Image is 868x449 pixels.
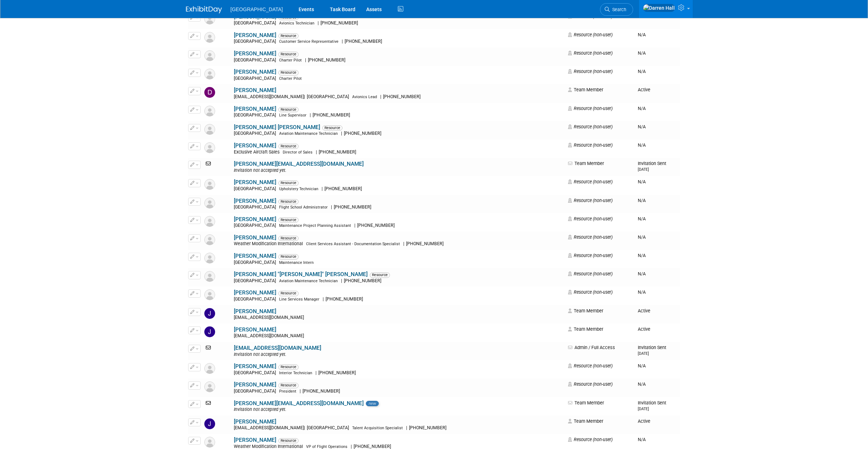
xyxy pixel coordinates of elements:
[234,142,276,149] a: [PERSON_NAME]
[342,278,383,283] span: [PHONE_NUMBER]
[279,297,319,302] span: Line Services Manager
[204,253,215,264] img: Resource
[234,14,276,20] a: [PERSON_NAME]
[600,3,633,16] a: Search
[568,14,613,19] span: Resource (non-user)
[568,142,613,148] span: Resource (non-user)
[204,308,215,319] img: Jeremy Sobolik
[638,308,650,313] span: Active
[300,389,301,394] span: |
[234,444,305,449] span: Weather Modification International
[234,69,276,75] a: [PERSON_NAME]
[638,345,666,356] span: Invitation Sent
[341,278,342,283] span: |
[317,150,358,155] span: [PHONE_NUMBER]
[234,381,276,388] a: [PERSON_NAME]
[234,418,276,425] a: [PERSON_NAME]
[342,131,383,136] span: [PHONE_NUMBER]
[234,407,564,413] div: Invitation not accepted yet.
[279,187,318,191] span: Upholstery Technician
[234,223,278,228] span: [GEOGRAPHIC_DATA]
[234,198,276,204] a: [PERSON_NAME]
[204,142,215,153] img: Resource
[306,444,347,449] span: VP of Flight Operations
[279,223,351,228] span: Maintenance Project Planning Assistant
[355,223,397,228] span: [PHONE_NUMBER]
[638,142,646,148] span: N/A
[204,234,215,245] img: Resource
[204,198,215,209] img: Resource
[231,6,283,12] span: [GEOGRAPHIC_DATA]
[278,217,299,223] span: Resource
[638,400,666,411] span: Invitation Sent
[568,253,613,258] span: Resource (non-user)
[234,326,276,333] a: [PERSON_NAME]
[278,70,299,75] span: Resource
[317,370,358,375] span: [PHONE_NUMBER]
[204,106,215,116] img: Resource
[279,76,302,81] span: Charter Pilot
[234,315,564,321] div: [EMAIL_ADDRESS][DOMAIN_NAME]
[278,199,299,204] span: Resource
[568,363,613,368] span: Resource (non-user)
[234,253,276,259] a: [PERSON_NAME]
[279,371,312,375] span: Interior Technician
[234,168,564,174] div: Invitation not accepted yet.
[638,161,666,172] span: Invitation Sent
[278,254,299,259] span: Resource
[278,291,299,296] span: Resource
[323,297,324,302] span: |
[381,94,423,99] span: [PHONE_NUMBER]
[234,425,564,431] div: [EMAIL_ADDRESS][DOMAIN_NAME]
[279,21,314,26] span: Avionics Technician
[234,241,305,246] span: Weather Modification International
[568,418,603,424] span: Team Member
[278,383,299,388] span: Resource
[568,198,613,203] span: Resource (non-user)
[204,418,215,429] img: Jimmy Kragt
[322,125,342,130] span: Resource
[279,131,338,136] span: Aviation Maintenance Technician
[319,20,360,26] span: [PHONE_NUMBER]
[638,87,650,92] span: Active
[638,167,649,172] small: [DATE]
[204,289,215,300] img: Resource
[204,326,215,337] img: Jessica Belcher
[568,216,613,221] span: Resource (non-user)
[305,94,351,99] span: [GEOGRAPHIC_DATA]
[638,351,649,356] small: [DATE]
[234,352,564,358] div: Invitation not accepted yet.
[204,179,215,190] img: Resource
[568,326,603,332] span: Team Member
[305,58,306,63] span: |
[310,113,311,118] span: |
[234,345,321,351] a: [EMAIL_ADDRESS][DOMAIN_NAME]
[643,4,675,12] img: Darren Hall
[380,94,381,99] span: |
[279,260,314,265] span: Maintenance Intern
[204,50,215,61] img: Resource
[568,289,613,295] span: Resource (non-user)
[279,58,302,63] span: Charter Pilot
[343,39,384,44] span: [PHONE_NUMBER]
[234,131,278,136] span: [GEOGRAPHIC_DATA]
[278,144,299,149] span: Resource
[638,50,646,56] span: N/A
[331,205,332,210] span: |
[568,87,603,92] span: Team Member
[279,389,296,394] span: President
[204,124,215,135] img: Resource
[403,241,404,246] span: |
[304,425,305,430] span: |
[204,363,215,374] img: Resource
[278,365,299,370] span: Resource
[234,106,276,112] a: [PERSON_NAME]
[638,179,646,184] span: N/A
[204,216,215,227] img: Resource
[234,278,278,283] span: [GEOGRAPHIC_DATA]
[638,326,650,332] span: Active
[234,58,278,63] span: [GEOGRAPHIC_DATA]
[204,32,215,43] img: Resource
[278,180,299,185] span: Resource
[332,205,373,210] span: [PHONE_NUMBER]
